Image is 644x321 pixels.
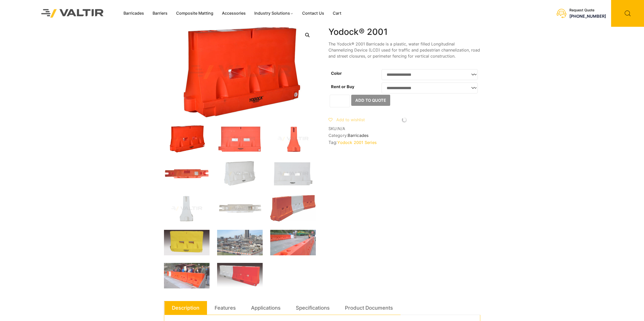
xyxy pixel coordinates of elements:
[119,10,148,17] a: Barricades
[328,10,346,17] a: Cart
[250,10,298,17] a: Industry Solutions
[337,140,377,145] a: Yodock 2001 Series
[296,301,330,315] a: Specifications
[328,27,480,37] h1: Yodock® 2001
[164,263,210,288] img: skagway-yodock-2001.png
[330,95,350,107] input: Product quantity
[345,301,393,315] a: Product Documents
[351,95,390,106] button: Add to Quote
[331,71,342,76] label: Color
[328,140,480,145] span: Tag:
[217,263,263,288] img: bcd1_yodock_2001.jpg
[35,3,110,24] img: Valtir Rentals
[217,230,263,255] img: yodock-2001-webpage.png
[270,125,316,153] img: 2001_Org_Side.jpg
[218,10,250,17] a: Accessories
[172,10,218,17] a: Composite Matting
[164,125,210,153] img: 2001_Org_3Q-1.jpg
[172,301,199,315] a: Description
[164,195,210,222] img: 2001_Nat_Side.jpg
[215,301,236,315] a: Features
[270,195,316,221] img: yodock-2001-barrier-7.jpg
[348,133,368,138] a: Barricades
[217,125,263,153] img: 2001_Org_Front.jpg
[270,230,316,255] img: skagway-yodock-2001-barricade.png
[164,230,210,255] img: 2001-yellow.png
[298,10,328,17] a: Contact Us
[217,195,263,222] img: 2001_Nat_Top.jpg
[338,126,345,131] span: N/A
[328,41,480,59] p: The Yodock® 2001 Barricade is a plastic, water filled Longitudinal Channelizing Device (LCD) used...
[270,160,316,187] img: 2001_Nat_Front.jpg
[569,8,606,12] div: Request Quote
[251,301,281,315] a: Applications
[164,160,210,187] img: 2001_Org_Top.jpg
[328,133,480,138] span: Category:
[148,10,172,17] a: Barriers
[569,14,606,19] a: [PHONE_NUMBER]
[328,126,480,131] span: SKU:
[217,160,263,187] img: 2001_Nat_3Q-1.jpg
[331,84,354,89] label: Rent or Buy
